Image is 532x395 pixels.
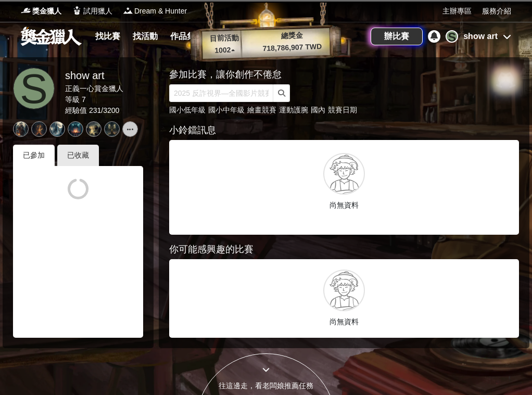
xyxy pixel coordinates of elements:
[177,200,511,211] p: 尚無資料
[208,106,245,114] a: 國小中年級
[371,28,423,45] a: 辦比賽
[204,44,246,57] p: 1002 ▴
[245,29,339,43] p: 總獎金
[279,106,308,114] a: 運動護腕
[328,106,357,114] a: 競賽日期
[21,6,61,17] a: Logo獎金獵人
[65,68,123,83] div: show art
[482,6,511,17] a: 服務介紹
[442,6,472,17] a: 主辦專區
[166,29,199,44] a: 作品集
[57,145,99,166] div: 已收藏
[196,380,336,391] div: 往這邊走，看老闆娘推薦任務
[169,243,519,257] div: 你可能感興趣的比賽
[174,316,514,327] p: 尚無資料
[91,29,124,44] a: 找比賽
[13,145,55,166] div: 已參加
[129,29,162,44] a: 找活動
[203,32,245,45] p: 目前活動
[65,95,80,104] span: 等級
[311,106,325,114] a: 國內
[72,5,82,16] img: Logo
[134,6,187,17] span: Dream & Hunter
[463,30,498,43] div: show art
[82,95,86,104] span: 7
[13,68,55,109] a: S
[65,83,123,94] div: 正義一心賞金獵人
[169,68,483,82] div: 參加比賽，讓你創作不倦怠
[72,6,112,17] a: Logo試用獵人
[65,106,87,114] span: 經驗值
[169,106,206,114] a: 國小低年級
[21,5,31,16] img: Logo
[83,6,112,17] span: 試用獵人
[32,6,61,17] span: 獎金獵人
[245,41,339,55] p: 718,786,907 TWD
[169,84,273,102] input: 2025 反詐視界—全國影片競賽
[247,106,276,114] a: 繪畫競賽
[123,6,187,17] a: LogoDream & Hunter
[169,123,519,137] div: 小鈴鐺訊息
[123,5,133,16] img: Logo
[446,30,458,43] div: S
[89,106,119,114] span: 231 / 3200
